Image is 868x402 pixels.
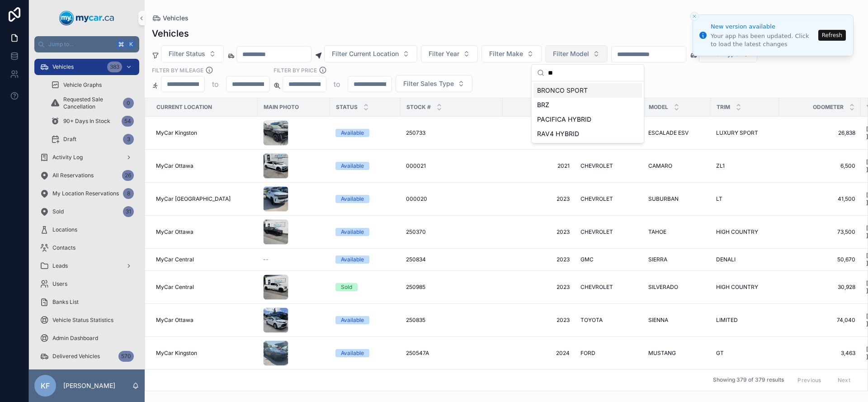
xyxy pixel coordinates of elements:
[580,350,595,357] span: FORD
[335,283,395,291] a: Sold
[59,11,114,25] img: App logo
[784,317,855,324] a: 74,040
[580,317,637,324] a: TOYOTA
[508,317,570,324] a: 2023
[648,228,705,236] a: TAHOE
[406,104,431,111] span: Stock #
[169,49,205,58] span: Filter Status
[156,317,252,324] a: MyCar Ottawa
[784,228,855,236] a: 73,500
[152,66,203,74] label: Filter By Mileage
[508,162,570,170] span: 2021
[648,228,666,236] span: TAHOE
[580,350,637,357] a: FORD
[716,317,774,324] a: LIMITED
[784,129,855,137] span: 26,838
[545,45,608,62] button: Select Button
[152,14,189,23] a: Vehicles
[336,104,358,111] span: Status
[406,162,426,170] span: 000021
[45,131,139,147] a: Draft3
[711,22,816,31] div: New version available
[34,185,139,202] a: My Location Reservations8
[123,206,134,217] div: 31
[335,195,395,203] a: Available
[716,195,722,203] span: LT
[508,228,570,236] span: 2023
[264,104,299,111] span: Main Photo
[716,317,738,324] span: LIMITED
[156,104,212,111] span: Current Location
[63,118,110,125] span: 90+ Days In Stock
[508,256,570,263] a: 2023
[335,349,395,357] a: Available
[52,353,100,360] span: Delivered Vehicles
[52,172,94,179] span: All Reservations
[52,317,113,324] span: Vehicle Status Statistics
[784,162,855,170] span: 6,500
[34,294,139,310] a: Banks List
[716,228,774,236] a: HIGH COUNTRY
[63,381,115,390] p: [PERSON_NAME]
[580,284,613,291] span: CHEVROLET
[784,195,855,203] a: 41,500
[406,129,425,137] span: 250733
[648,162,672,170] span: CAMARO
[122,116,134,127] div: 54
[406,195,427,203] span: 000020
[508,284,570,291] span: 2023
[52,298,79,306] span: Banks List
[45,113,139,129] a: 90+ Days In Stock54
[34,276,139,292] a: Users
[48,41,113,48] span: Jump to...
[648,284,705,291] a: SILVERADO
[532,81,644,143] div: Suggestions
[34,167,139,184] a: All Reservations26
[334,79,340,90] p: to
[152,27,189,40] h1: Vehicles
[123,188,134,199] div: 8
[52,154,83,161] span: Activity Log
[341,349,364,357] div: Available
[421,45,478,62] button: Select Button
[52,335,98,342] span: Admin Dashboard
[537,86,588,95] span: BRONCO SPORT
[34,59,139,75] a: Vehicles383
[341,162,364,170] div: Available
[818,30,846,41] button: Refresh
[156,162,252,170] a: MyCar Ottawa
[156,129,197,137] span: MyCar Kingston
[406,256,497,263] a: 250834
[716,256,736,263] span: DENALI
[41,380,50,391] span: KF
[335,228,395,236] a: Available
[648,162,705,170] a: CAMARO
[324,45,417,62] button: Select Button
[537,129,579,138] span: RAV4 HYBRID
[648,317,668,324] span: SIENNA
[716,162,774,170] a: ZL1
[341,195,364,203] div: Available
[784,256,855,263] a: 50,670
[580,256,637,263] a: GMC
[717,104,730,111] span: Trim
[406,284,425,291] span: 250985
[63,81,102,89] span: Vehicle Graphs
[648,129,705,137] a: ESCALADE ESV
[212,79,219,90] p: to
[537,115,591,124] span: PACIFICA HYBRID
[156,256,252,263] a: MyCar Central
[341,129,364,137] div: Available
[156,284,194,291] span: MyCar Central
[341,316,364,324] div: Available
[716,350,774,357] a: GT
[406,162,497,170] a: 000021
[580,162,637,170] a: CHEVROLET
[648,129,689,137] span: ESCALADE ESV
[813,104,844,111] span: Odometer
[263,256,325,263] a: --
[784,350,855,357] span: 3,463
[716,284,774,291] a: HIGH COUNTRY
[341,283,352,291] div: Sold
